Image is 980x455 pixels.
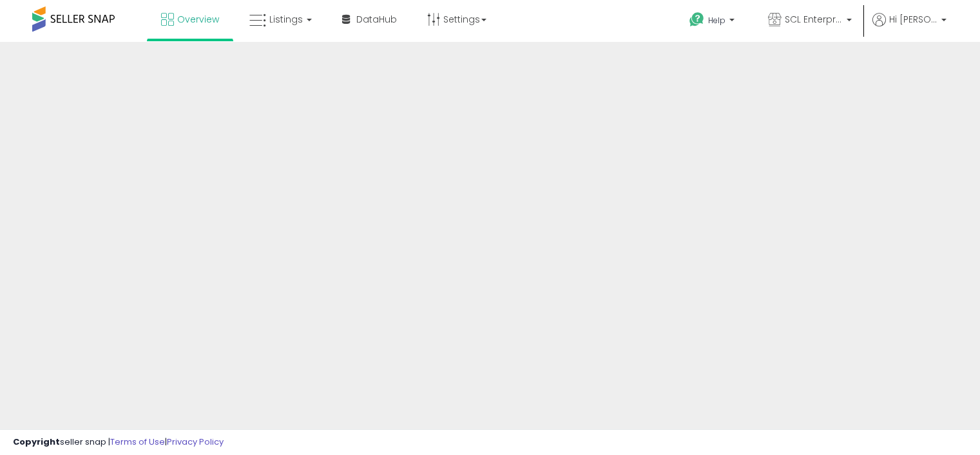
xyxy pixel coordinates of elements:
[110,436,165,448] a: Terms of Use
[679,2,747,42] a: Help
[708,15,725,26] span: Help
[889,13,937,26] span: Hi [PERSON_NAME]
[269,13,303,26] span: Listings
[356,13,397,26] span: DataHub
[177,13,219,26] span: Overview
[785,13,843,26] span: SCL Enterprises
[167,436,224,448] a: Privacy Policy
[872,13,946,42] a: Hi [PERSON_NAME]
[689,12,705,28] i: Get Help
[13,436,60,448] strong: Copyright
[13,436,224,449] div: seller snap | |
